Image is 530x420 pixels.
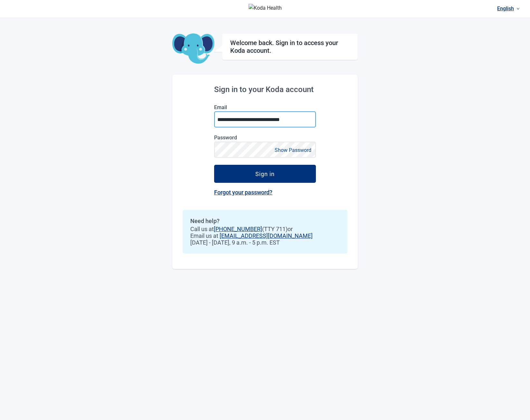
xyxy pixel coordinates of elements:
h1: Welcome back. Sign in to access your Koda account. [230,39,350,54]
span: down [516,7,520,10]
a: [EMAIL_ADDRESS][DOMAIN_NAME] [220,232,313,239]
button: Show Password [273,146,313,154]
h2: Sign in to your Koda account [214,85,316,94]
img: Koda Health [249,4,282,14]
main: Main content [172,18,358,269]
span: Email us at [190,232,340,239]
h2: Need help? [190,218,340,224]
a: Current language: English [495,3,522,14]
label: Email [214,104,316,110]
label: Password [214,135,316,141]
div: Sign in [255,171,275,177]
a: [PHONE_NUMBER] [214,226,262,232]
span: [DATE] - [DATE], 9 a.m. - 5 p.m. EST [190,239,340,246]
img: Koda Elephant [172,33,214,64]
a: Forgot your password? [214,189,272,196]
button: Sign in [214,165,316,183]
span: Call us at (TTY 711) or [190,226,340,232]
